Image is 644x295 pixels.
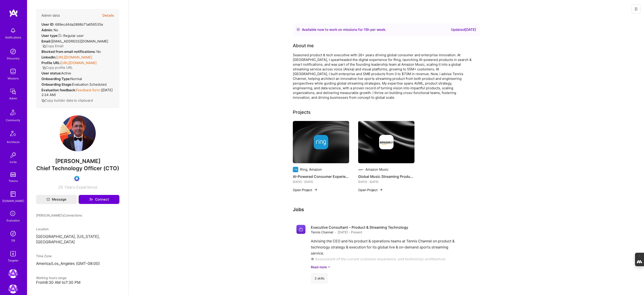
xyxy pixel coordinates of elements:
[9,9,18,17] img: logo
[8,129,18,140] img: Architects
[41,13,60,18] h4: Admin data
[41,88,76,92] strong: Evaluation feedback:
[41,77,71,81] strong: Onboarding Type:
[76,88,100,92] a: Feedback form
[9,284,18,293] img: A.Team: GenAI Practice Framework
[60,115,96,151] img: User Avatar
[102,9,114,22] button: Details
[36,227,119,231] div: Location
[89,197,93,201] i: icon Connect
[56,55,92,59] a: [URL][DOMAIN_NAME]
[41,34,62,38] strong: User type :
[293,167,298,172] img: Company logo
[293,42,314,49] div: About me
[41,49,101,54] div: No
[2,199,24,203] div: [DOMAIN_NAME]
[302,27,386,32] div: Available now to work on missions for h per week .
[7,218,20,223] div: Evaluation
[358,179,414,184] div: [DATE] - [DATE]
[41,61,61,65] strong: Profile URL:
[5,35,21,40] div: Notifications
[41,22,54,27] strong: User ID:
[42,44,64,48] button: Copy Email
[11,238,15,243] div: DB
[36,254,52,258] span: Time Zone
[293,121,349,163] img: cover
[9,151,18,160] img: Invite
[314,135,328,149] img: Company logo
[9,229,18,238] img: Admin Search
[335,230,336,235] span: ·
[358,121,414,163] img: cover
[10,172,16,177] img: tokens
[379,135,394,149] img: Company logo
[296,225,305,234] img: Company logo
[6,118,20,123] div: Community
[57,34,61,38] i: Help
[328,265,330,269] i: icon ArrowDownSecondaryDark
[9,67,18,76] img: teamwork
[36,158,119,165] span: [PERSON_NAME]
[41,49,96,54] strong: Blocked from email notifications:
[41,71,61,75] strong: User status:
[311,225,408,230] h4: Executive Consultant – Product & Streaming Technology
[9,96,17,101] div: Admin
[293,179,349,184] div: [DATE] - [DATE]
[51,39,108,43] span: [EMAIL_ADDRESS][DOMAIN_NAME]
[41,22,103,27] div: 689ecd4da2888b71a656535e
[58,185,63,190] span: 26
[314,188,318,192] img: arrow-right
[293,188,318,192] button: Open Project
[9,47,18,56] img: discovery
[36,280,119,285] div: From 8:30 AM to 7:30 PM
[36,213,82,218] span: [PERSON_NAME]'s Connections
[72,82,107,87] span: Evaluation Scheduled
[9,269,18,278] img: A.Team: Leading A.Team's Marketing & DemandGen
[311,230,333,235] span: Tennis Channel
[42,45,46,48] i: icon Copy
[8,258,18,263] div: Targeter
[41,28,53,32] strong: Admin:
[311,265,476,269] a: Read more
[338,230,362,235] span: [DATE] - Present
[311,273,328,284] div: 3 skills
[41,98,93,103] button: Copy builder data to clipboard
[9,210,17,218] i: icon SelectionTeam
[358,174,414,179] h4: Global Music Streaming Product & Technology Leadership
[9,179,18,183] div: Tokens
[7,140,20,144] div: Architects
[36,165,119,172] span: Chief Technology Officer (CTO)
[8,107,18,118] img: Community
[293,109,311,116] div: Projects
[300,167,322,172] div: Ring, Amazon
[36,195,77,204] button: Message
[9,249,18,258] img: Skill Targeter
[364,27,367,32] span: 15
[36,234,119,245] p: [GEOGRAPHIC_DATA], [US_STATE], [GEOGRAPHIC_DATA]
[7,284,19,293] a: A.Team: GenAI Practice Framework
[41,28,58,32] div: No
[41,39,51,43] strong: Email:
[36,261,119,266] p: America/Los_Angeles (GMT-08:00 )
[7,56,20,61] div: Discovery
[358,167,364,172] img: Company logo
[41,88,114,97] div: ( [DATE] 2:24 AM )
[379,188,383,192] img: arrow-right
[10,160,17,164] div: Invite
[8,76,19,81] div: Missions
[61,61,97,65] a: [URL][DOMAIN_NAME]
[41,55,56,59] strong: LinkedIn:
[296,28,300,31] img: Availability
[74,176,80,181] img: Evaluation Call Booked
[7,269,19,278] a: A.Team: Leading A.Team's Marketing & DemandGen
[41,99,45,102] i: icon Copy
[293,53,473,100] div: Seasoned product & tech executive with 26+ years driving global consumer and enterprise innovatio...
[42,65,73,70] button: Copy profile URL
[41,33,84,38] div: Regular user
[293,174,349,179] h4: AI-Powered Consumer Experience Leadership – Ring (Amazon)
[42,66,46,69] i: icon Copy
[358,188,383,192] button: Open Project
[9,190,18,199] img: guide book
[47,198,50,201] i: icon Mail
[61,71,71,75] span: Active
